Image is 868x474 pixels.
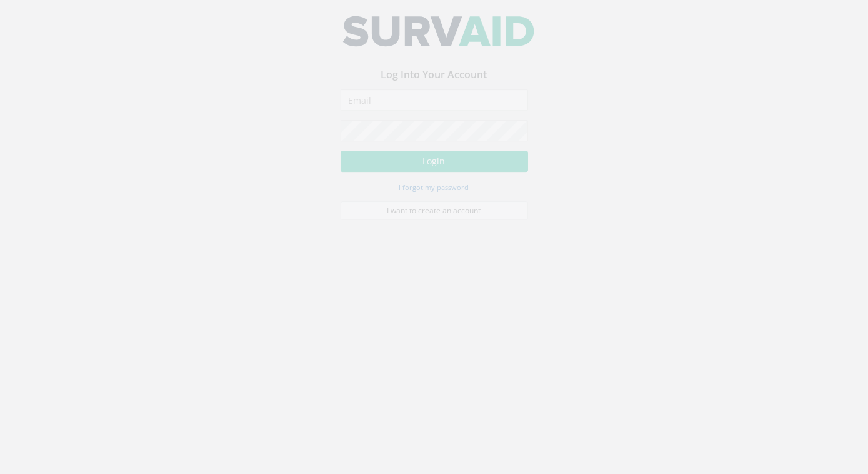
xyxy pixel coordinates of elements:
button: Login [341,160,528,181]
input: Email [341,99,528,120]
a: I forgot my password [399,191,469,202]
h3: Log Into Your Account [341,79,528,90]
small: I forgot my password [399,192,469,201]
a: I want to create an account [341,211,528,229]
